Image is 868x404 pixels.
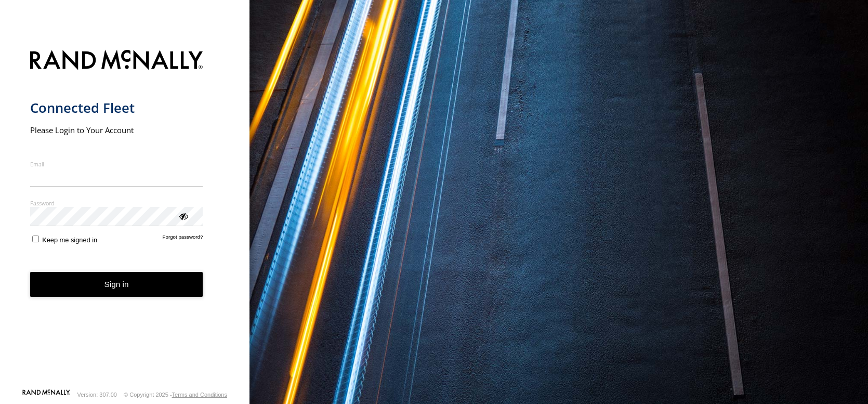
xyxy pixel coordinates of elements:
[30,199,203,207] label: Password
[172,392,227,398] a: Terms and Conditions
[30,44,220,389] form: main
[30,48,203,74] img: Rand McNally
[30,272,203,297] button: Sign in
[124,392,227,398] div: © Copyright 2025 -
[22,389,70,400] a: Visit our Website
[77,392,117,398] div: Version: 307.00
[42,236,97,244] span: Keep me signed in
[30,160,203,168] label: Email
[178,211,188,221] div: ViewPassword
[30,125,203,135] h2: Please Login to Your Account
[32,236,39,242] input: Keep me signed in
[163,234,203,244] a: Forgot password?
[30,99,203,116] h1: Connected Fleet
